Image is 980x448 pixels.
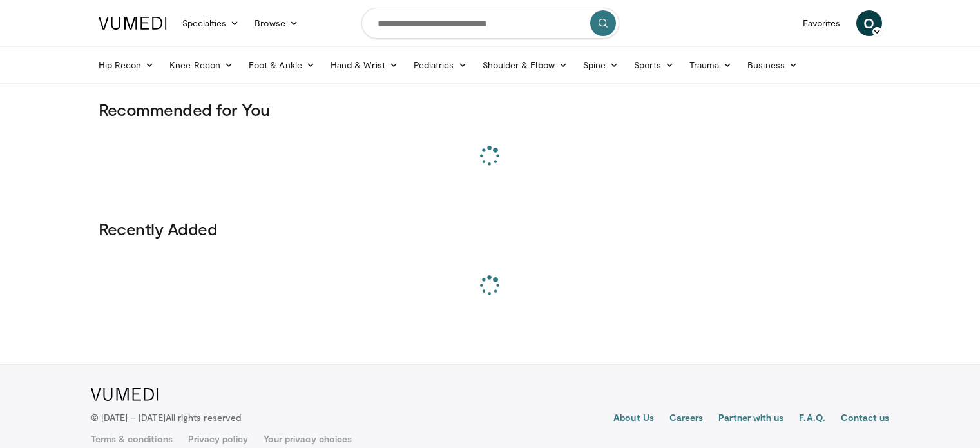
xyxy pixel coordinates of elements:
a: Trauma [682,52,740,78]
input: Search topics, interventions [361,8,619,39]
a: Business [740,52,805,78]
a: Terms & conditions [91,433,173,445]
h3: Recommended for You [99,99,882,120]
a: Pediatrics [406,52,475,78]
a: Shoulder & Elbow [475,52,575,78]
a: Your privacy choices [264,433,352,445]
a: Hand & Wrist [323,52,406,78]
a: Favorites [795,10,849,36]
a: About Us [613,411,654,427]
a: Spine [575,52,626,78]
a: Contact us [841,411,890,427]
a: Careers [669,411,704,427]
a: F.A.Q. [799,411,825,427]
a: Browse [247,10,306,36]
a: Specialties [175,10,247,36]
a: Knee Recon [162,52,241,78]
a: Sports [626,52,682,78]
a: Partner with us [718,411,783,427]
img: VuMedi Logo [99,17,167,30]
a: Foot & Ankle [241,52,323,78]
a: Privacy policy [188,433,248,445]
img: VuMedi Logo [91,388,159,401]
a: Hip Recon [91,52,162,78]
h3: Recently Added [99,219,882,239]
span: All rights reserved [166,412,241,423]
a: O [856,10,882,36]
p: © [DATE] – [DATE] [91,411,242,424]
